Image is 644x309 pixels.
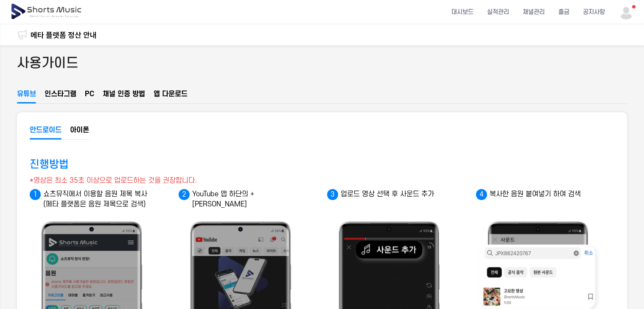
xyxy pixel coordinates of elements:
[30,125,62,139] button: 안드로이드
[154,89,188,103] button: 앱 다운로드
[480,1,516,23] a: 실적관리
[476,189,603,199] p: 복사한 음원 붙여넣기 하여 검색
[85,89,94,103] button: PC
[576,1,612,23] a: 공지사항
[327,189,454,199] p: 업로드 영상 선택 후 사운드 추가
[30,175,197,186] div: *영상은 최소 35초 이상으로 업로드하는 것을 권장합니다.
[45,89,76,103] button: 인스타그램
[17,30,27,40] img: 알림 아이콘
[103,89,145,103] button: 채널 인증 방법
[619,4,634,19] img: 사용자 이미지
[516,1,552,23] a: 채널관리
[70,125,89,139] button: 아이폰
[17,54,78,73] h2: 사용가이드
[30,189,157,209] p: 쇼츠뮤직에서 이용할 음원 제목 복사 (메타 플랫폼은 음원 제목으로 검색)
[30,157,69,172] h3: 진행방법
[179,189,306,209] p: YouTube 앱 하단의 +[PERSON_NAME]
[31,29,97,41] a: 메타 플랫폼 정산 안내
[552,1,576,23] a: 출금
[17,89,36,103] button: 유튜브
[445,1,480,23] a: 대시보드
